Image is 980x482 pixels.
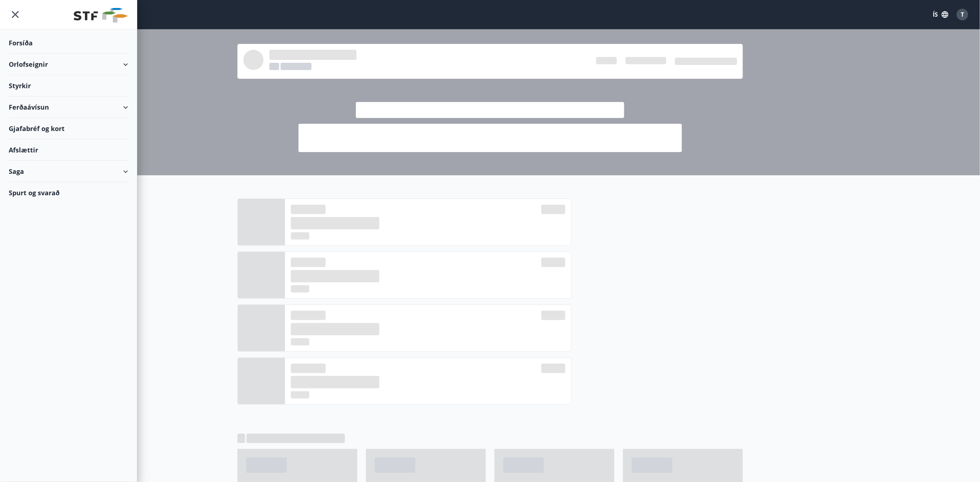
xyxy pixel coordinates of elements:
div: Styrkir [9,75,128,97]
button: menu [9,8,22,21]
div: Gjafabréf og kort [9,118,128,139]
div: Ferðaávísun [9,97,128,118]
span: T [961,11,964,19]
div: Afslættir [9,139,128,161]
div: Spurt og svarað [9,182,128,203]
img: union_logo [74,8,128,23]
div: Saga [9,161,128,182]
div: Orlofseignir [9,54,128,75]
div: Forsíða [9,32,128,54]
button: T [954,6,971,23]
button: ÍS [929,8,952,21]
